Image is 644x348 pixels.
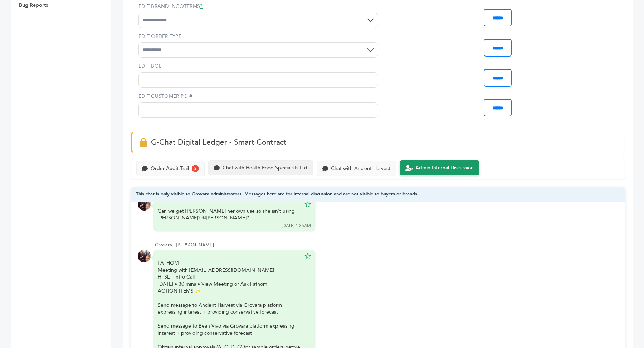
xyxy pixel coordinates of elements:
[138,93,378,100] label: EDIT CUSTOMER PO #
[192,165,199,172] div: 2
[138,63,378,70] label: EDIT BOL
[158,208,301,222] div: Can we get [PERSON_NAME] her own use so she isn't using [PERSON_NAME]? @[PERSON_NAME]?
[415,165,474,171] div: Admin Internal Discussion
[138,33,378,40] label: EDIT ORDER TYPE
[131,187,625,203] div: This chat is only visible to Grovara administrators. Messages here are for internal discussion an...
[155,242,618,248] div: Grovara - [PERSON_NAME]
[223,165,307,171] div: Chat with Health Food Specialists Ltd
[331,166,390,172] div: Chat with Ancient Harvest
[138,3,378,10] label: EDIT BRAND INCOTERMS
[151,166,189,172] div: Order Audit Trail
[200,3,203,10] a: ?
[282,223,311,229] div: [DATE] 1:35AM
[19,2,48,9] a: Bug Reports
[151,137,287,148] span: G-Chat Digital Ledger - Smart Contract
